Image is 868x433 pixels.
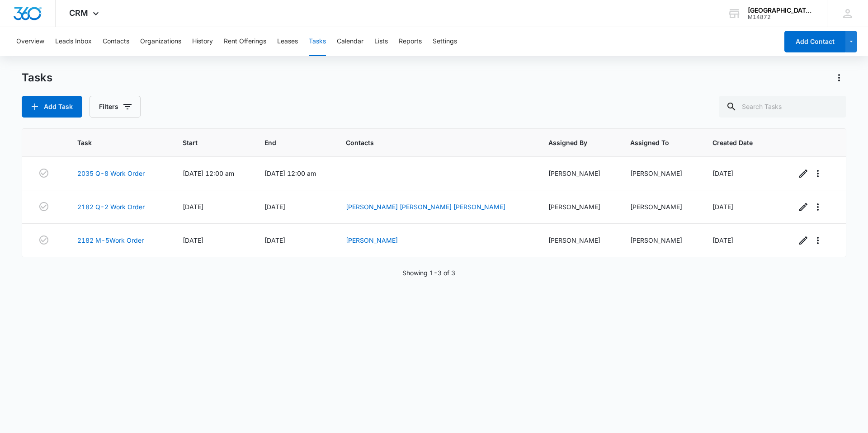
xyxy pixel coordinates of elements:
[264,236,285,244] span: [DATE]
[77,138,148,147] span: Task
[346,236,398,244] a: [PERSON_NAME]
[630,138,678,147] span: Assigned To
[433,27,457,56] button: Settings
[548,169,609,178] div: [PERSON_NAME]
[77,169,145,178] a: 2035 Q-8 Work Order
[748,7,814,14] div: account name
[16,27,44,56] button: Overview
[548,235,609,245] div: [PERSON_NAME]
[374,27,388,56] button: Lists
[399,27,422,56] button: Reports
[548,202,609,212] div: [PERSON_NAME]
[140,27,181,56] button: Organizations
[224,27,266,56] button: Rent Offerings
[264,138,311,147] span: End
[277,27,298,56] button: Leases
[264,169,316,177] span: [DATE] 12:00 am
[832,71,846,85] button: Actions
[712,138,761,147] span: Created Date
[183,138,230,147] span: Start
[77,202,145,212] a: 2182 Q-2 Work Order
[712,236,733,244] span: [DATE]
[55,27,92,56] button: Leads Inbox
[183,236,203,244] span: [DATE]
[22,96,82,118] button: Add Task
[548,138,596,147] span: Assigned By
[103,27,129,56] button: Contacts
[712,203,733,211] span: [DATE]
[712,169,733,177] span: [DATE]
[264,203,285,211] span: [DATE]
[402,268,455,278] p: Showing 1-3 of 3
[337,27,363,56] button: Calendar
[309,27,326,56] button: Tasks
[192,27,213,56] button: History
[719,96,846,118] input: Search Tasks
[784,31,845,52] button: Add Contact
[630,169,691,178] div: [PERSON_NAME]
[22,71,52,85] h1: Tasks
[748,14,814,20] div: account id
[630,202,691,212] div: [PERSON_NAME]
[90,96,141,118] button: Filters
[183,203,203,211] span: [DATE]
[77,235,144,245] a: 2182 M-5Work Order
[630,235,691,245] div: [PERSON_NAME]
[346,203,505,211] a: [PERSON_NAME] [PERSON_NAME] [PERSON_NAME]
[69,8,88,18] span: CRM
[183,169,234,177] span: [DATE] 12:00 am
[346,138,513,147] span: Contacts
